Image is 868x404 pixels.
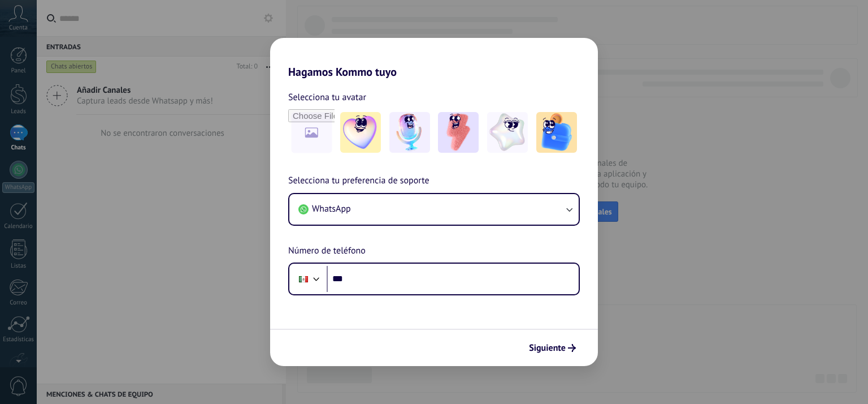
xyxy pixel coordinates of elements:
[340,112,381,153] img: -1.jpeg
[536,112,577,153] img: -5.jpeg
[487,112,528,153] img: -4.jpeg
[293,267,314,291] div: Mexico: + 52
[389,112,430,153] img: -2.jpeg
[288,90,366,105] span: Selecciona tu avatar
[270,38,598,79] h2: Hagamos Kommo tuyo
[288,174,429,188] span: Selecciona tu preferencia de soporte
[312,203,351,214] span: WhatsApp
[288,244,366,259] span: Número de teléfono
[289,194,579,225] button: WhatsApp
[524,338,581,358] button: Siguiente
[529,344,566,352] span: Siguiente
[438,112,479,153] img: -3.jpeg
